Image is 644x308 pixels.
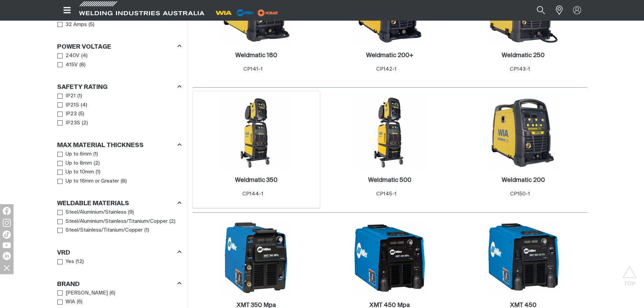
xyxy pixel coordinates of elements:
span: 32 Amps [66,21,87,29]
a: Up to 16mm or Greater [57,177,119,186]
img: Facebook [3,207,11,215]
span: Up to 10mm [66,168,94,176]
h2: Weldmatic 250 [502,52,545,58]
a: IP23 [57,110,77,119]
span: CP143-1 [510,67,530,72]
span: [PERSON_NAME] [66,289,108,297]
input: Product name or item number... [521,3,552,18]
ul: Power Voltage [57,51,181,69]
img: Weldmatic 350 [220,96,292,169]
span: ( 8 ) [121,177,127,185]
ul: Safety Rating [57,92,181,127]
span: CP150-1 [510,191,530,196]
h3: Safety Rating [57,84,108,91]
a: IP21S [57,101,79,110]
span: CP145-1 [376,191,397,196]
span: ( 2 ) [94,160,100,167]
span: Steel/Aluminium/Stainless [66,209,126,216]
button: Search products [529,3,552,18]
a: Yes [57,257,74,266]
span: Up to 8mm [66,160,92,167]
span: ( 1 ) [93,150,98,158]
span: IP23 [66,110,77,118]
div: Max Material Thickness [57,141,182,150]
div: Weldable Materials [57,199,182,208]
a: Weldmatic 180 [235,52,277,60]
span: ( 1 ) [77,92,82,100]
img: Weldmatic 200 [487,96,559,169]
span: Yes [66,258,74,266]
img: Weldmatic 500 [354,96,426,169]
a: WIA [57,298,75,307]
a: Weldmatic 500 [368,176,411,184]
span: IP21 [66,92,76,100]
span: Up to 16mm or Greater [66,177,119,185]
h3: Max Material Thickness [57,142,144,149]
img: LinkedIn [3,252,11,260]
span: IP21S [66,101,79,109]
img: TikTok [3,231,11,239]
ul: Max Material Thickness [57,150,181,186]
span: Steel/Aluminium/Stainless/Titanium/Copper [66,218,168,226]
span: IP23S [66,119,80,127]
a: 32 Amps [57,20,87,29]
span: ( 6 ) [110,289,115,297]
div: Brand [57,279,182,288]
ul: VRD [57,257,181,266]
span: ( 8 ) [79,61,86,69]
span: ( 1 ) [144,227,149,234]
a: Weldmatic 350 [235,176,278,184]
img: XMT 450 Mpa [354,221,426,294]
h2: Weldmatic 180 [235,52,277,58]
span: ( 12 ) [76,258,84,266]
a: [PERSON_NAME] [57,289,108,298]
a: Weldmatic 200 [502,176,545,184]
span: ( 4 ) [81,101,87,109]
span: CP142-1 [376,67,397,72]
img: YouTube [3,242,11,248]
a: Up to 6mm [57,150,92,159]
img: hide socials [1,262,13,274]
a: Weldmatic 250 [502,52,545,60]
span: 240V [66,52,79,60]
a: 415V [57,61,78,70]
a: Weldmatic 200+ [366,52,413,60]
span: ( 4 ) [81,52,88,60]
a: Up to 10mm [57,168,94,177]
h2: Weldmatic 200+ [366,52,413,58]
span: ( 2 ) [82,119,88,127]
span: ( 1 ) [96,168,100,176]
div: Safety Rating [57,82,182,92]
div: VRD [57,248,182,257]
span: ( 2 ) [169,218,175,226]
span: ( 9 ) [128,209,134,216]
div: Power Voltage [57,42,182,51]
a: IP23S [57,119,80,128]
img: XMT 350 Mpa [220,221,292,294]
span: ( 5 ) [78,110,84,118]
h3: Weldable Materials [57,200,129,208]
img: Instagram [3,219,11,227]
span: 415V [66,61,78,69]
h3: Power Voltage [57,43,111,51]
ul: Brand [57,289,181,307]
h3: Brand [57,281,80,288]
span: Steel/Stainless/Titanium/Copper [66,227,143,234]
span: CP144-1 [242,191,263,196]
span: ( 6 ) [77,298,82,306]
a: miller [256,10,280,15]
button: Scroll to top [622,266,637,281]
ul: Weldable Materials [57,208,181,235]
a: Up to 8mm [57,159,92,168]
h2: Weldmatic 350 [235,177,278,183]
h3: VRD [57,249,70,257]
span: Up to 6mm [66,150,92,158]
a: Steel/Aluminium/Stainless/Titanium/Copper [57,217,168,226]
a: Steel/Aluminium/Stainless [57,208,127,217]
span: WIA [66,298,75,306]
span: CP141-1 [243,67,263,72]
a: IP21 [57,92,76,101]
img: miller [256,8,280,18]
h2: Weldmatic 200 [502,177,545,183]
span: ( 5 ) [89,21,94,29]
